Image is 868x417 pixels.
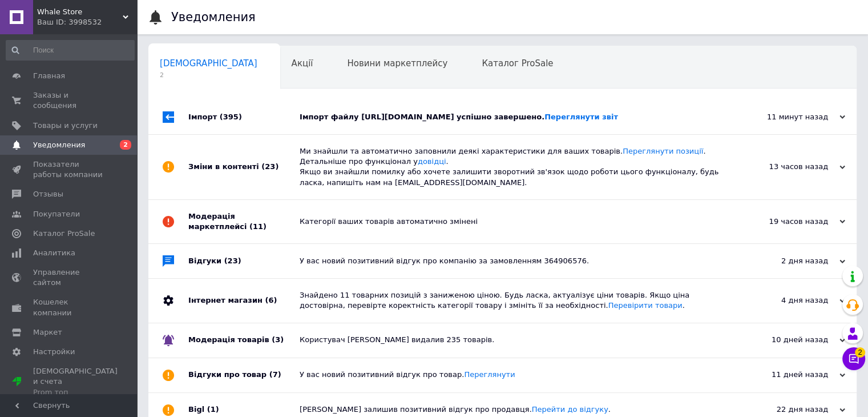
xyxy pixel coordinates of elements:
div: 13 часов назад [731,162,845,172]
span: Отзывы [33,189,63,199]
div: Користувач [PERSON_NAME] видалив 235 товарів. [300,335,731,345]
span: (23) [261,162,278,171]
span: [DEMOGRAPHIC_DATA] и счета [33,366,118,398]
div: 11 дней назад [731,370,845,380]
span: (1) [207,405,219,414]
div: Відгуки про товар [188,358,300,392]
div: Знайдено 11 товарних позицій з заниженою ціною. Будь ласка, актуалізує ціни товарів. Якщо ціна до... [300,290,731,311]
div: Модерація товарів [188,323,300,358]
span: Акції [292,58,313,69]
div: 22 дня назад [731,404,845,415]
a: Переглянути звіт [544,113,618,121]
span: Каталог ProSale [482,58,553,69]
a: Перейти до відгуку [532,405,608,414]
span: Настройки [33,347,75,357]
div: 4 дня назад [731,295,845,306]
button: Чат с покупателем2 [842,347,865,370]
div: Категорії ваших товарів автоматично змінені [300,216,731,227]
span: Покупатели [33,209,80,219]
span: (7) [269,370,281,379]
div: Prom топ [33,387,118,398]
span: 2 [160,71,257,79]
a: Переглянути [464,370,515,379]
span: (6) [265,296,277,304]
span: [DEMOGRAPHIC_DATA] [160,58,257,69]
div: 11 минут назад [731,112,845,122]
div: Відгуки [188,244,300,278]
span: (23) [224,256,241,265]
span: Уведомления [33,140,85,150]
div: Імпорт файлу [URL][DOMAIN_NAME] успішно завершено. [300,112,731,122]
span: Аналитика [33,248,75,258]
span: Маркет [33,327,62,338]
div: [PERSON_NAME] залишив позитивний відгук про продавця. . [300,404,731,415]
span: Товары и услуги [33,121,98,131]
div: У вас новий позитивний відгук про компанію за замовленням 364906576. [300,256,731,266]
div: 19 часов назад [731,216,845,227]
span: 2 [855,347,865,357]
div: Ми знайшли та автоматично заповнили деякі характеристики для ваших товарів. . Детальніше про функ... [300,146,731,188]
a: довідці [418,157,446,166]
span: Управление сайтом [33,267,106,288]
div: Інтернет магазин [188,279,300,322]
div: 2 дня назад [731,256,845,266]
span: Whale Store [37,7,123,17]
div: Ваш ID: 3998532 [37,17,137,27]
a: Переглянути позиції [623,147,703,155]
span: (395) [220,113,242,121]
div: Імпорт [188,100,300,134]
span: Заказы и сообщения [33,90,106,111]
div: Зміни в контенті [188,135,300,199]
div: 10 дней назад [731,335,845,345]
span: Новини маркетплейсу [347,58,447,69]
div: Модерація маркетплейсі [188,200,300,243]
a: Перевірити товари [608,301,683,310]
span: Главная [33,71,65,81]
span: Показатели работы компании [33,159,106,180]
div: У вас новий позитивний відгук про товар. [300,370,731,380]
span: (3) [272,335,284,344]
span: (11) [249,222,267,231]
input: Поиск [6,40,135,61]
span: 2 [120,140,131,150]
span: Кошелек компании [33,297,106,318]
h1: Уведомления [171,10,256,24]
span: Каталог ProSale [33,228,95,239]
